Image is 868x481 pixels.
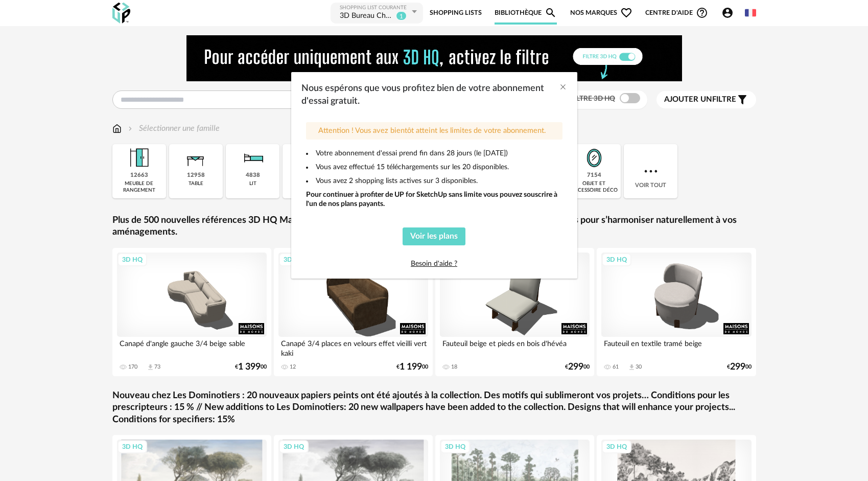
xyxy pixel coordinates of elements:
[306,163,562,172] li: Vous avez effectué 15 téléchargements sur les 20 disponibles.
[318,127,546,134] span: Attention ! Vous avez bientôt atteint les limites de votre abonnement.
[403,227,465,246] button: Voir les plans
[306,190,562,209] div: Pour continuer à profiter de UP for SketchUp sans limite vous pouvez souscrire à l'un de nos plan...
[291,72,577,278] div: dialog
[306,149,562,158] li: Votre abonnement d'essai prend fin dans 28 jours (le [DATE])
[410,232,458,240] span: Voir les plans
[411,260,457,267] a: Besoin d'aide ?
[301,84,544,105] span: Nous espérons que vous profitez bien de votre abonnement d'essai gratuit.
[306,176,562,186] li: Vous avez 2 shopping lists actives sur 3 disponibles.
[559,82,567,93] button: Close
